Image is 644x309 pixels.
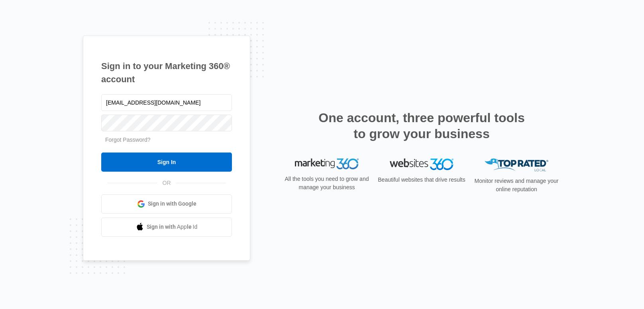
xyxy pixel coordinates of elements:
span: Sign in with Google [148,200,196,208]
h2: One account, three powerful tools to grow your business [316,110,527,142]
span: OR [157,179,177,187]
a: Sign in with Apple Id [101,218,232,237]
a: Forgot Password? [105,137,151,143]
input: Email [101,94,232,111]
input: Sign In [101,153,232,172]
p: All the tools you need to grow and manage your business [282,175,371,192]
h1: Sign in to your Marketing 360® account [101,59,232,86]
p: Beautiful websites that drive results [377,176,466,184]
img: Top Rated Local [485,158,548,172]
p: Monitor reviews and manage your online reputation [472,177,561,194]
span: Sign in with Apple Id [147,223,198,231]
img: Marketing 360 [295,158,359,170]
img: Websites 360 [390,158,454,170]
a: Sign in with Google [101,194,232,214]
